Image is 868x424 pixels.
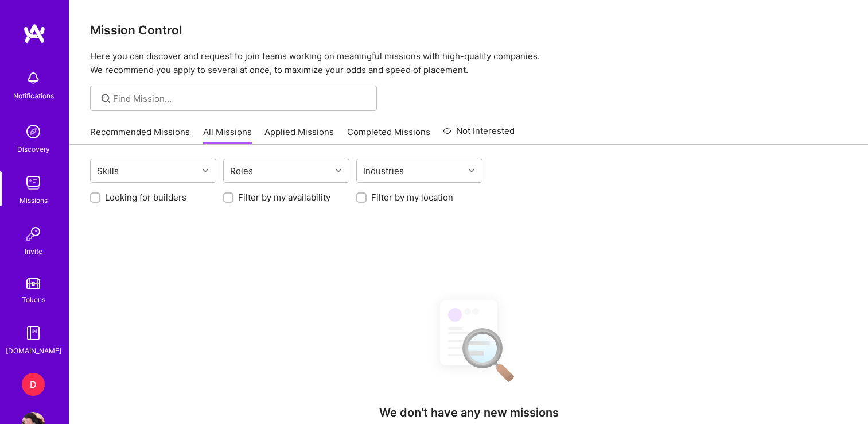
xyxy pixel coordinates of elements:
[22,222,45,245] img: Invite
[203,168,208,174] i: icon Chevron
[420,290,517,390] img: No Results
[113,92,368,105] input: Find Mission...
[227,163,256,179] div: Roles
[94,163,122,179] div: Skills
[90,49,847,77] p: Here you can discover and request to join teams working on meaningful missions with high-quality ...
[238,191,330,203] label: Filter by my availability
[99,92,112,105] i: icon SearchGrey
[13,90,54,102] div: Notifications
[90,126,190,145] a: Recommended Missions
[19,373,48,396] a: D
[22,120,45,143] img: discovery
[25,245,42,257] div: Invite
[360,163,407,179] div: Industries
[22,373,45,396] div: D
[264,126,334,145] a: Applied Missions
[20,194,48,206] div: Missions
[203,126,252,145] a: All Missions
[22,67,45,90] img: bell
[105,191,186,203] label: Looking for builders
[443,124,515,145] a: Not Interested
[26,278,40,289] img: tokens
[469,168,474,174] i: icon Chevron
[22,171,45,194] img: teamwork
[22,294,45,306] div: Tokens
[17,143,50,155] div: Discovery
[336,168,341,174] i: icon Chevron
[90,23,847,37] h3: Mission Control
[6,345,61,357] div: [DOMAIN_NAME]
[23,23,46,44] img: logo
[371,191,453,203] label: Filter by my location
[347,126,430,145] a: Completed Missions
[379,406,559,419] h4: We don't have any new missions
[22,322,45,345] img: guide book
